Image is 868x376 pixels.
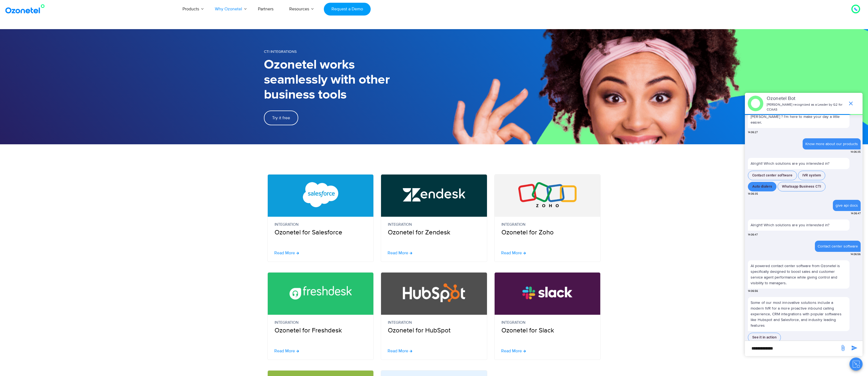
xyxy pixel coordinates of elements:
[403,182,465,207] img: Zendesk Call Center Integration
[501,251,526,255] a: Read More
[275,222,367,237] p: Ozonetel for Salesforce
[748,233,758,237] span: 14:06:47
[264,49,297,54] span: CTI Integrations
[748,96,763,111] img: header
[388,251,408,255] span: Read More
[748,192,758,196] span: 14:06:35
[778,182,826,191] button: Whatsapp Business CTI
[264,57,434,102] h1: Ozonetel works seamlessly with other business tools
[275,320,367,326] small: Integration
[501,320,594,335] p: Ozonetel for Slack
[767,102,845,112] p: [PERSON_NAME] recognized as a Leader by G2 for CCAAS
[501,222,594,228] small: Integration
[818,243,858,249] div: Contact center software
[751,263,847,286] p: AI powered contact center software from Ozonetel is specifically designed to boost sales and cust...
[290,280,352,305] img: Freshdesk Call Center Integration
[748,105,849,128] p: Now, tell me – what can I do for you [DATE], [PERSON_NAME] ? I'm here to make your day a little e...
[264,111,298,125] a: Try it free
[845,98,856,109] span: end chat or minimize
[849,357,863,371] button: Close chat
[275,320,367,335] p: Ozonetel for Freshdesk
[388,320,480,335] p: Ozonetel for HubSpot
[501,251,522,255] span: Read More
[388,222,480,237] p: Ozonetel for Zendesk
[748,289,758,293] span: 14:06:56
[748,344,837,353] div: new-msg-input
[748,130,758,134] span: 14:06:27
[274,349,299,353] a: Read More
[798,171,826,180] button: IVR system
[274,349,295,353] span: Read More
[388,251,412,255] a: Read More
[274,251,295,255] span: Read More
[388,222,480,228] small: Integration
[851,252,861,256] span: 14:06:56
[748,333,781,342] button: See it in action
[748,171,797,180] button: Contact center software
[851,150,861,154] span: 14:06:35
[748,219,849,231] p: Alright! Which solutions are you interested in?
[324,3,370,16] a: Request a Demo
[388,349,412,353] a: Read More
[290,182,352,207] img: Salesforce CTI Integration with Call Center Software
[748,182,776,191] button: Auto dialers
[851,212,861,216] span: 14:06:47
[501,349,522,353] span: Read More
[805,141,858,147] div: Know more about our products
[748,297,849,331] p: Some of our most innovative solutions include a modern IVR for a more proactive inbound calling e...
[849,343,860,353] span: send message
[501,349,526,353] a: Read More
[501,222,594,237] p: Ozonetel for Zoho
[501,320,594,326] small: Integration
[837,343,848,353] span: send message
[388,349,408,353] span: Read More
[388,320,480,326] small: Integration
[275,222,367,228] small: Integration
[767,95,845,102] p: Ozonetel Bot
[272,116,290,120] span: Try it free
[274,251,299,255] a: Read More
[836,203,858,208] div: give api docs
[748,158,849,169] p: Alright! Which solutions are you interested in?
